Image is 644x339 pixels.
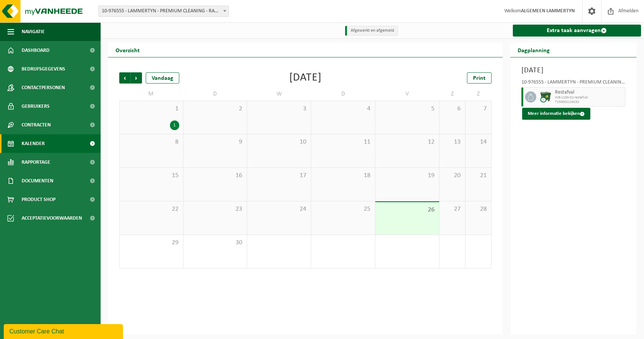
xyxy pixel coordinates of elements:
span: Restafval [555,90,624,95]
span: Acceptatievoorwaarden [22,209,82,227]
a: Print [467,72,492,84]
span: 7 [469,105,487,113]
div: 1 [170,120,179,130]
div: [DATE] [289,72,322,84]
span: 15 [123,172,179,180]
span: 27 [443,205,461,213]
span: T250002129232 [555,100,624,104]
span: Rapportage [22,153,50,172]
strong: ALGEMEEN LAMMERTYN [521,8,575,14]
li: Afgewerkt en afgemeld [345,26,398,36]
span: 23 [187,205,243,213]
span: 28 [469,205,487,213]
button: Meer informatie bekijken [522,108,590,120]
td: D [183,87,247,101]
span: 12 [379,138,435,146]
span: Documenten [22,172,53,190]
span: Gebruikers [22,97,50,116]
span: 5 [379,105,435,113]
span: Volgende [131,72,142,84]
span: 22 [123,205,179,213]
span: Kalender [22,134,45,153]
span: 17 [251,172,307,180]
span: 11 [315,138,371,146]
span: Contracten [22,116,51,134]
div: Vandaag [146,72,179,84]
span: 21 [469,172,487,180]
span: 30 [187,239,243,247]
td: Z [465,87,492,101]
span: 1 [123,105,179,113]
span: 6 [443,105,461,113]
span: 26 [379,206,435,214]
h2: Overzicht [108,43,147,57]
h2: Dagplanning [510,43,557,57]
span: 16 [187,172,243,180]
iframe: chat widget [4,323,124,339]
span: 13 [443,138,461,146]
span: 24 [251,205,307,213]
span: 29 [123,239,179,247]
span: Dashboard [22,41,50,60]
span: 19 [379,172,435,180]
span: Product Shop [22,190,56,209]
span: WB-1100-CU restafval [555,95,624,100]
span: 14 [469,138,487,146]
span: Contactpersonen [22,78,65,97]
span: Bedrijfsgegevens [22,60,65,78]
td: D [311,87,375,101]
span: 10 [251,138,307,146]
span: 8 [123,138,179,146]
span: Navigatie [22,22,45,41]
span: 10-976555 - LAMMERTYN - PREMIUM CLEANING - RANST [98,6,229,17]
a: Extra taak aanvragen [513,25,641,37]
span: Print [473,75,486,81]
span: 18 [315,172,371,180]
h3: [DATE] [521,65,626,76]
td: V [375,87,439,101]
span: 9 [187,138,243,146]
span: 10-976555 - LAMMERTYN - PREMIUM CLEANING - RANST [99,6,228,16]
span: 4 [315,105,371,113]
div: 10-976555 - LAMMERTYN - PREMIUM CLEANING - RANST [521,80,626,87]
span: 25 [315,205,371,213]
td: W [247,87,311,101]
span: 20 [443,172,461,180]
td: Z [439,87,465,101]
img: WB-1100-CU [540,91,551,103]
span: 3 [251,105,307,113]
td: M [119,87,183,101]
span: Vorige [119,72,130,84]
span: 2 [187,105,243,113]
